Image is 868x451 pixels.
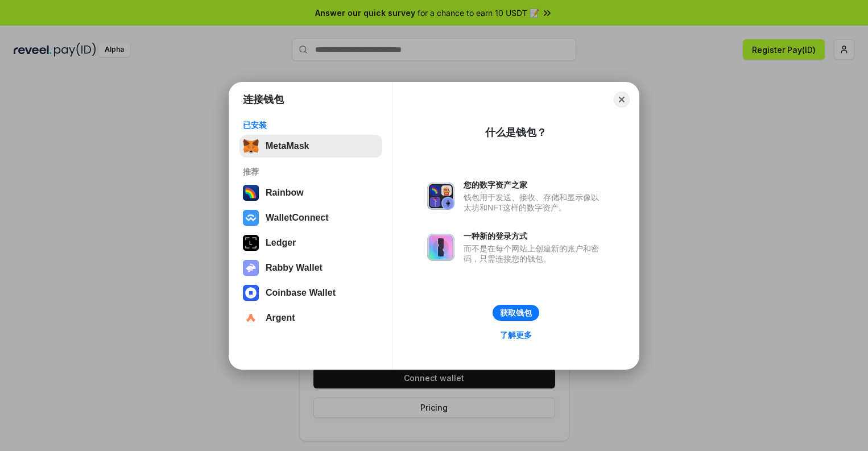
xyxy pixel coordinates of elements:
img: svg+xml,%3Csvg%20xmlns%3D%22http%3A%2F%2Fwww.w3.org%2F2000%2Fsvg%22%20width%3D%2228%22%20height%3... [243,235,259,251]
a: 了解更多 [493,328,539,342]
div: MetaMask [266,141,309,151]
div: Coinbase Wallet [266,288,336,298]
button: Ledger [239,231,382,254]
div: Rabby Wallet [266,263,323,273]
img: svg+xml,%3Csvg%20width%3D%2228%22%20height%3D%2228%22%20viewBox%3D%220%200%2028%2028%22%20fill%3D... [243,285,259,301]
div: Ledger [266,238,296,248]
img: svg+xml,%3Csvg%20width%3D%2228%22%20height%3D%2228%22%20viewBox%3D%220%200%2028%2028%22%20fill%3D... [243,310,259,326]
button: Coinbase Wallet [239,282,382,304]
img: svg+xml,%3Csvg%20fill%3D%22none%22%20height%3D%2233%22%20viewBox%3D%220%200%2035%2033%22%20width%... [243,138,259,154]
button: 获取钱包 [493,305,539,321]
button: Close [614,92,630,107]
div: 钱包用于发送、接收、存储和显示像以太坊和NFT这样的数字资产。 [464,192,605,213]
img: svg+xml,%3Csvg%20xmlns%3D%22http%3A%2F%2Fwww.w3.org%2F2000%2Fsvg%22%20fill%3D%22none%22%20viewBox... [243,260,259,276]
div: WalletConnect [266,213,329,223]
div: 已安装 [243,120,379,130]
img: svg+xml,%3Csvg%20width%3D%22120%22%20height%3D%22120%22%20viewBox%3D%220%200%20120%20120%22%20fil... [243,185,259,201]
img: svg+xml,%3Csvg%20width%3D%2228%22%20height%3D%2228%22%20viewBox%3D%220%200%2028%2028%22%20fill%3D... [243,210,259,226]
button: Rainbow [239,181,382,204]
button: MetaMask [239,135,382,158]
button: WalletConnect [239,206,382,229]
div: Rainbow [266,188,304,198]
div: 获取钱包 [500,308,532,318]
div: 一种新的登录方式 [464,231,605,241]
img: svg+xml,%3Csvg%20xmlns%3D%22http%3A%2F%2Fwww.w3.org%2F2000%2Fsvg%22%20fill%3D%22none%22%20viewBox... [427,183,454,210]
h1: 连接钱包 [243,93,284,106]
div: 而不是在每个网站上创建新的账户和密码，只需连接您的钱包。 [464,243,605,264]
img: svg+xml,%3Csvg%20xmlns%3D%22http%3A%2F%2Fwww.w3.org%2F2000%2Fsvg%22%20fill%3D%22none%22%20viewBox... [427,234,454,261]
div: 什么是钱包？ [485,126,547,139]
div: 您的数字资产之家 [464,180,605,190]
div: 推荐 [243,167,379,177]
div: 了解更多 [500,330,532,340]
div: Argent [266,313,295,323]
button: Argent [239,307,382,329]
button: Rabby Wallet [239,256,382,279]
